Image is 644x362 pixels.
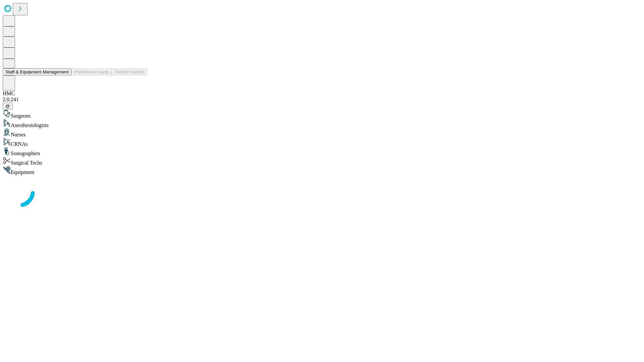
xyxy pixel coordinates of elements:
[3,97,641,103] div: 2.0.241
[112,68,147,75] button: Tenant Params
[3,90,641,97] div: HMC
[71,68,112,75] button: Preference Cards
[3,119,641,128] div: Anesthesiologists
[3,128,641,138] div: Nurses
[3,147,641,157] div: Sonographers
[3,110,641,119] div: Surgeons
[3,68,71,75] button: Staff & Equipment Management
[3,166,641,175] div: Equipment
[3,103,13,110] button: @
[3,138,641,147] div: CRNAs
[5,104,10,109] span: @
[3,157,641,166] div: Surgical Techs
